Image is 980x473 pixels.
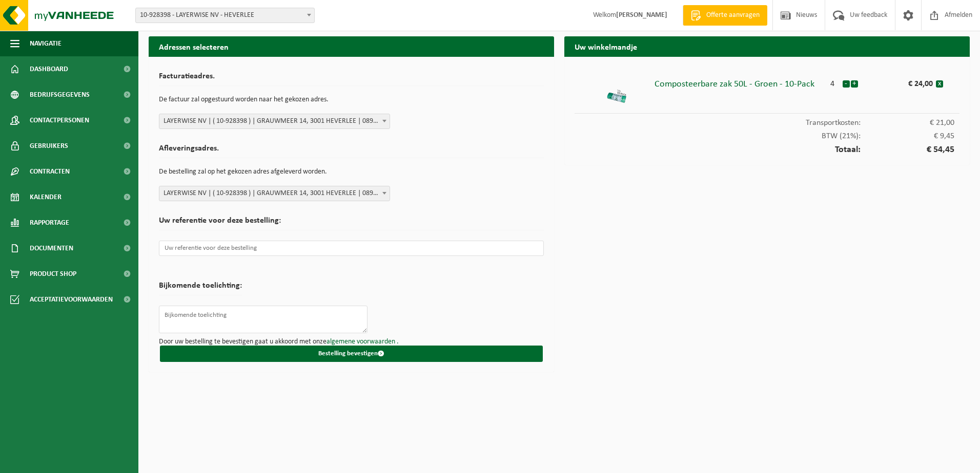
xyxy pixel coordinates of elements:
div: Totaal: [575,140,959,155]
span: Documenten [30,235,73,261]
h2: Afleveringsadres. [159,144,544,158]
span: 10-928398 - LAYERWISE NV - HEVERLEE [136,8,314,23]
button: x [936,80,943,88]
span: Bedrijfsgegevens [30,82,90,107]
h2: Uw winkelmandje [564,36,970,56]
span: Rapportage [30,210,69,235]
div: Transportkosten: [575,114,959,127]
div: € 24,00 [880,75,936,88]
span: Navigatie [30,31,62,56]
span: Contracten [30,159,70,184]
a: Offerte aanvragen [683,5,767,26]
span: Contactpersonen [30,107,89,133]
span: LAYERWISE NV | ( 10-928398 ) | GRAUWMEER 14, 3001 HEVERLEE | 0897.214.564 [159,186,390,201]
span: 10-928398 - LAYERWISE NV - HEVERLEE [135,8,315,23]
p: Door uw bestelling te bevestigen gaat u akkoord met onze [159,338,544,346]
p: De bestelling zal op het gekozen adres afgeleverd worden. [159,163,544,181]
h2: Uw referentie voor deze bestelling: [159,217,544,230]
span: Product Shop [30,261,76,287]
h2: Facturatieadres. [159,72,544,86]
span: € 54,45 [861,145,954,155]
h2: Bijkomende toelichting: [159,282,242,295]
button: - [843,80,850,88]
img: 01-001001 [602,75,632,105]
span: Offerte aanvragen [704,10,762,20]
div: Composteerbare zak 50L - Groen - 10-Pack [655,75,823,89]
div: BTW (21%): [575,127,959,140]
span: Gebruikers [30,133,68,159]
h2: Adressen selecteren [149,36,554,56]
span: € 21,00 [861,119,954,127]
span: Acceptatievoorwaarden [30,287,113,312]
span: Kalender [30,184,62,210]
span: LAYERWISE NV | ( 10-928398 ) | GRAUWMEER 14, 3001 HEVERLEE | 0897.214.564 [159,114,390,129]
button: + [851,80,858,88]
strong: [PERSON_NAME] [616,11,667,19]
span: Dashboard [30,56,68,82]
input: Uw referentie voor deze bestelling [159,241,544,256]
span: € 9,45 [861,132,954,140]
p: De factuur zal opgestuurd worden naar het gekozen adres. [159,91,544,109]
span: LAYERWISE NV | ( 10-928398 ) | GRAUWMEER 14, 3001 HEVERLEE | 0897.214.564 [159,186,390,201]
span: LAYERWISE NV | ( 10-928398 ) | GRAUWMEER 14, 3001 HEVERLEE | 0897.214.564 [159,114,390,128]
a: algemene voorwaarden . [326,338,399,346]
button: Bestelling bevestigen [160,346,543,362]
div: 4 [823,75,842,88]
